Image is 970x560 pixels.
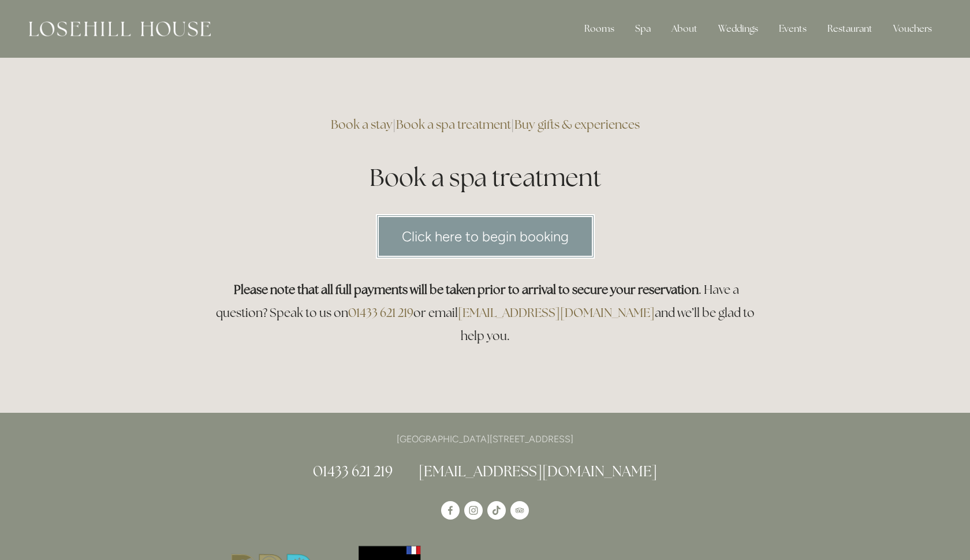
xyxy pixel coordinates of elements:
div: Spa [626,17,660,40]
a: Click here to begin booking [376,214,595,259]
a: Buy gifts & experiences [514,117,640,132]
a: 01433 621 219 [348,305,413,320]
a: [EMAIL_ADDRESS][DOMAIN_NAME] [419,462,657,480]
h3: | | [209,113,761,136]
div: Rooms [575,17,624,40]
a: Book a stay [331,117,393,132]
h1: Book a spa treatment [209,160,761,195]
a: 01433 621 219 [313,462,393,480]
h3: . Have a question? Speak to us on or email and we’ll be glad to help you. [209,278,761,348]
a: [EMAIL_ADDRESS][DOMAIN_NAME] [458,305,655,320]
a: Instagram [464,501,483,520]
div: About [662,17,707,40]
p: [GEOGRAPHIC_DATA][STREET_ADDRESS] [209,431,761,447]
img: Losehill House [29,21,211,36]
a: TripAdvisor [510,501,529,520]
a: TikTok [487,501,506,520]
strong: Please note that all full payments will be taken prior to arrival to secure your reservation [234,282,699,297]
div: Restaurant [818,17,882,40]
a: Vouchers [884,17,941,40]
a: Book a spa treatment [396,117,511,132]
a: Losehill House Hotel & Spa [441,501,460,520]
div: Weddings [709,17,767,40]
div: Events [770,17,816,40]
